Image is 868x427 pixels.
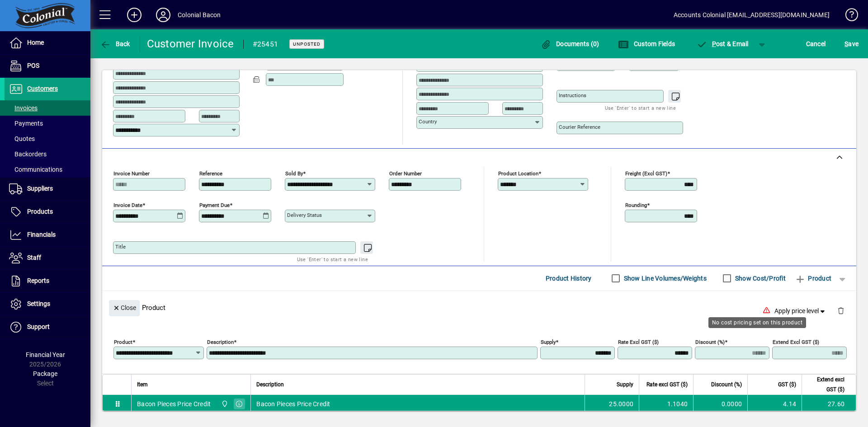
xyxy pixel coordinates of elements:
[27,85,58,92] span: Customers
[5,131,90,146] a: Quotes
[389,170,422,176] mat-label: Order number
[5,316,90,338] a: Support
[147,37,234,51] div: Customer Invoice
[113,170,150,176] mat-label: Invoice number
[5,224,90,246] a: Financials
[207,338,234,345] mat-label: Description
[646,380,688,389] span: Rate excl GST ($)
[115,244,126,250] mat-label: Title
[711,380,742,389] span: Discount (%)
[618,338,659,345] mat-label: Rate excl GST ($)
[137,380,148,389] span: Item
[120,7,149,23] button: Add
[617,380,633,389] span: Supply
[137,399,211,408] div: Bacon Pieces Price Credit
[712,40,716,47] span: P
[830,300,852,322] button: Delete
[9,150,47,158] span: Backorders
[107,303,142,311] app-page-header-button: Close
[114,338,132,345] mat-label: Product
[771,303,830,319] button: Apply price level
[498,170,538,176] mat-label: Product location
[27,39,44,46] span: Home
[774,306,827,316] span: Apply price level
[285,170,303,176] mat-label: Sold by
[100,40,130,47] span: Back
[790,270,836,286] button: Product
[293,41,321,47] span: Unposted
[9,166,62,173] span: Communications
[5,247,90,269] a: Staff
[695,338,725,345] mat-label: Discount (%)
[5,146,90,162] a: Backorders
[559,124,600,130] mat-label: Courier Reference
[27,231,56,238] span: Financials
[102,291,856,324] div: Product
[605,103,676,113] mat-hint: Use 'Enter' to start a new line
[5,116,90,131] a: Payments
[541,338,556,345] mat-label: Supply
[98,36,132,52] button: Back
[696,40,749,47] span: ost & Email
[149,7,178,23] button: Profile
[5,293,90,315] a: Settings
[5,270,90,292] a: Reports
[287,212,322,218] mat-label: Delivery status
[830,306,852,314] app-page-header-button: Delete
[616,36,677,52] button: Custom Fields
[256,399,330,408] span: Bacon Pieces Price Credit
[27,62,39,69] span: POS
[733,274,786,283] label: Show Cost/Profit
[839,2,857,31] a: Knowledge Base
[844,37,859,51] span: ave
[253,37,278,52] div: #25451
[27,323,50,330] span: Support
[609,399,633,408] span: 25.0000
[199,170,222,176] mat-label: Reference
[27,208,53,215] span: Products
[625,202,647,208] mat-label: Rounding
[26,351,65,358] span: Financial Year
[674,8,830,22] div: Accounts Colonial [EMAIL_ADDRESS][DOMAIN_NAME]
[541,40,599,47] span: Documents (0)
[842,36,861,52] button: Save
[90,36,140,52] app-page-header-button: Back
[9,135,35,142] span: Quotes
[297,254,368,264] mat-hint: Use 'Enter' to start a new line
[708,317,806,328] div: No cost pricing set on this product
[27,254,41,261] span: Staff
[256,380,284,389] span: Description
[27,300,50,307] span: Settings
[795,271,831,286] span: Product
[5,201,90,223] a: Products
[692,36,753,52] button: Post & Email
[33,370,57,377] span: Package
[5,32,90,54] a: Home
[747,395,802,413] td: 4.14
[773,338,819,345] mat-label: Extend excl GST ($)
[844,40,848,47] span: S
[538,36,602,52] button: Documents (0)
[5,55,90,77] a: POS
[693,395,747,413] td: 0.0000
[5,162,90,177] a: Communications
[807,375,844,394] span: Extend excl GST ($)
[113,300,136,315] span: Close
[199,202,230,208] mat-label: Payment due
[9,104,38,112] span: Invoices
[27,185,53,192] span: Suppliers
[27,277,49,284] span: Reports
[778,380,796,389] span: GST ($)
[9,120,43,127] span: Payments
[419,118,437,125] mat-label: Country
[178,8,221,22] div: Colonial Bacon
[219,399,229,409] span: Provida
[546,271,592,286] span: Product History
[5,100,90,116] a: Invoices
[802,395,856,413] td: 27.60
[806,37,826,51] span: Cancel
[113,202,142,208] mat-label: Invoice date
[625,170,667,176] mat-label: Freight (excl GST)
[559,92,586,99] mat-label: Instructions
[645,399,688,408] div: 1.1040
